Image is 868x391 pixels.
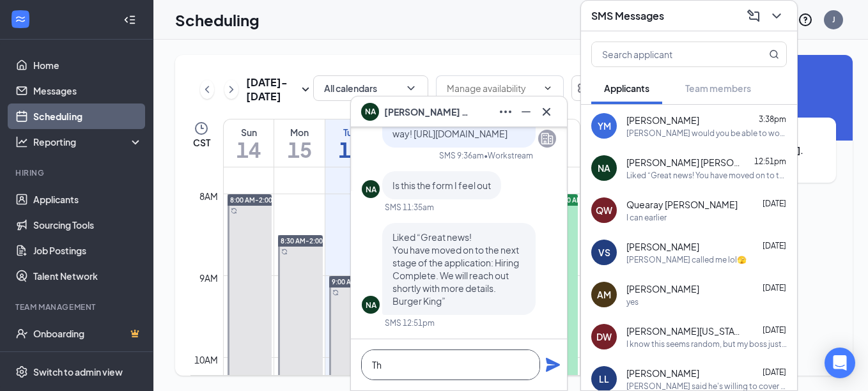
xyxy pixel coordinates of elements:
[332,289,339,296] svg: Sync
[197,189,221,203] div: 8am
[447,81,538,95] input: Manage availability
[626,325,741,337] span: [PERSON_NAME][US_STATE]
[201,82,213,97] svg: ChevronLeft
[405,82,417,95] svg: ChevronDown
[798,12,813,27] svg: QuestionInfo
[366,300,376,310] div: NA
[596,330,612,343] div: DW
[626,156,741,169] span: [PERSON_NAME] [PERSON_NAME]
[325,119,376,167] a: September 16, 2025
[597,288,611,301] div: AM
[231,208,237,214] svg: Sync
[825,348,855,378] div: Open Intercom Messenger
[763,241,786,250] span: [DATE]
[313,75,428,101] button: All calendarsChevronDown
[14,13,27,26] svg: WorkstreamLogo
[33,238,143,263] a: Job Postings
[766,6,787,26] button: ChevronDown
[224,126,274,139] div: Sun
[366,184,376,195] div: NA
[577,80,592,96] svg: Settings
[596,204,612,217] div: QW
[33,346,143,372] a: TeamCrown
[224,119,274,167] a: September 14, 2025
[33,52,143,78] a: Home
[518,104,534,119] svg: Minimize
[604,82,649,94] span: Applicants
[274,119,325,167] a: September 15, 2025
[385,318,435,328] div: SMS 12:51pm
[439,150,484,161] div: SMS 9:36am
[325,126,376,139] div: Tue
[33,321,143,346] a: OnboardingCrown
[230,195,283,204] span: 8:00 AM-2:00 PM
[33,135,143,148] div: Reporting
[361,349,540,380] textarea: The
[743,6,764,26] button: ComposeMessage
[626,254,747,265] div: [PERSON_NAME] called me lol🫣
[15,302,140,312] div: Team Management
[33,365,123,378] div: Switch to admin view
[516,102,536,122] button: Minimize
[754,157,786,166] span: 12:51pm
[598,119,611,132] div: YM
[15,167,140,178] div: Hiring
[626,198,738,211] span: Quearay [PERSON_NAME]
[746,8,761,24] svg: ComposeMessage
[192,353,221,367] div: 10am
[281,236,334,245] span: 8:30 AM-2:00 PM
[763,367,786,377] span: [DATE]
[484,150,533,161] span: • Workstream
[33,78,143,103] a: Messages
[626,212,667,223] div: I can earlier
[763,325,786,335] span: [DATE]
[332,277,385,286] span: 9:00 AM-3:00 PM
[175,9,260,31] h1: Scheduling
[769,8,784,24] svg: ChevronDown
[759,114,786,124] span: 3:38pm
[197,271,221,285] div: 9am
[225,82,238,97] svg: ChevronRight
[194,121,209,136] svg: Clock
[33,187,143,212] a: Applicants
[200,80,214,99] button: ChevronLeft
[685,82,751,94] span: Team members
[832,14,835,25] div: J
[598,162,610,174] div: NA
[33,103,143,129] a: Scheduling
[539,131,555,146] svg: Company
[626,367,699,379] span: [PERSON_NAME]
[392,180,491,191] span: Is this the form I feel out
[385,202,434,213] div: SMS 11:35am
[539,104,554,119] svg: Cross
[592,42,743,66] input: Search applicant
[281,249,288,255] svg: Sync
[545,357,561,372] svg: Plane
[392,231,519,307] span: Liked “Great news! You have moved on to the next stage of the application: Hiring Complete. We wi...
[536,102,557,122] button: Cross
[763,283,786,293] span: [DATE]
[571,75,597,101] button: Settings
[325,139,376,160] h1: 16
[626,240,699,253] span: [PERSON_NAME]
[274,126,325,139] div: Mon
[33,263,143,289] a: Talent Network
[246,75,298,103] h3: [DATE] - [DATE]
[626,339,787,349] div: I know this seems random, but my boss just told me that someone from your store was bad mouthing ...
[498,104,513,119] svg: Ellipses
[224,139,274,160] h1: 14
[626,282,699,295] span: [PERSON_NAME]
[15,135,28,148] svg: Analysis
[543,83,553,93] svg: ChevronDown
[571,75,597,103] a: Settings
[769,49,779,59] svg: MagnifyingGlass
[626,296,639,307] div: yes
[224,80,238,99] button: ChevronRight
[763,199,786,208] span: [DATE]
[599,372,609,385] div: LL
[298,82,313,97] svg: SmallChevronDown
[15,365,28,378] svg: Settings
[495,102,516,122] button: Ellipses
[626,170,787,181] div: Liked “Great news! You have moved on to the next stage of the application: Hiring Complete. We wi...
